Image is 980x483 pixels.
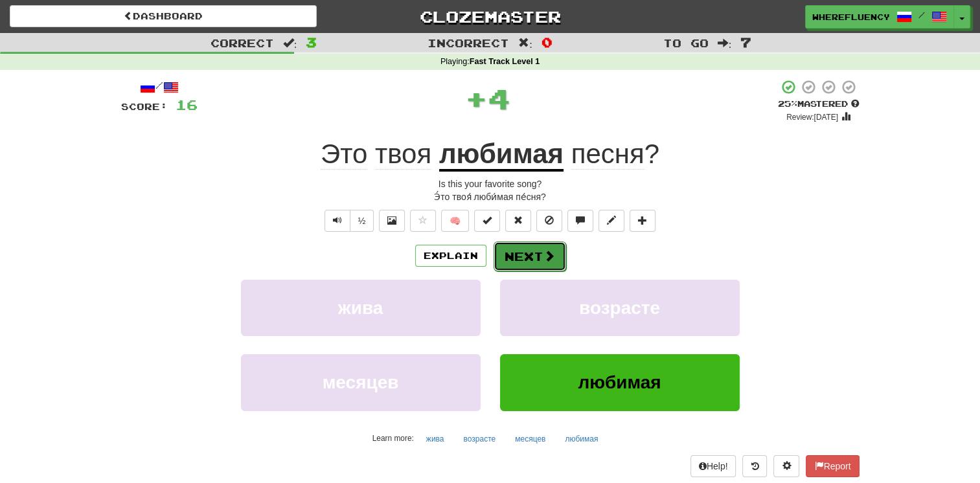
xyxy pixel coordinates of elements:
button: месяцев [241,354,481,410]
button: Set this sentence to 100% Mastered (alt+m) [474,210,500,232]
span: / [918,10,925,19]
button: возрасте [500,280,740,336]
span: любимая [578,372,661,392]
button: месяцев [508,429,553,449]
button: любимая [558,429,605,449]
strong: Fast Track Level 1 [470,57,540,66]
a: Dashboard [10,5,317,27]
span: 0 [541,34,553,50]
button: Ignore sentence (alt+i) [536,210,562,232]
span: 4 [488,82,510,115]
button: ½ [350,210,374,232]
button: жива [419,429,451,449]
button: Report [806,455,859,477]
span: 3 [306,34,317,50]
span: wherefluency [812,11,890,23]
button: возрасте [456,429,503,449]
span: + [465,79,488,118]
span: жива [338,298,383,318]
button: 🧠 [441,210,469,232]
button: Play sentence audio (ctl+space) [325,210,350,232]
button: Next [494,241,566,271]
span: месяцев [323,372,399,392]
button: Round history (alt+y) [742,455,767,477]
button: Favorite sentence (alt+f) [410,210,436,232]
span: : [283,38,297,49]
button: Add to collection (alt+a) [630,210,655,232]
span: Incorrect [427,36,509,49]
button: любимая [500,354,740,410]
span: : [518,38,532,49]
button: Show image (alt+x) [379,210,405,232]
a: Clozemaster [336,5,643,28]
span: твоя [375,139,431,170]
div: / [121,79,198,95]
small: Learn more: [372,434,414,443]
div: Is this your favorite song? [121,177,860,190]
button: Discuss sentence (alt+u) [567,210,593,232]
div: Text-to-speech controls [322,210,374,232]
div: Э́то твоя́ люби́мая пе́сня? [121,190,860,203]
span: 25 % [778,98,797,109]
span: песня [571,139,644,170]
span: 7 [740,34,751,50]
button: Explain [415,245,486,267]
button: Reset to 0% Mastered (alt+r) [505,210,531,232]
span: : [718,38,732,49]
button: Help! [690,455,736,477]
span: возрасте [579,298,660,318]
button: жива [241,280,481,336]
span: To go [663,36,709,49]
span: Correct [211,36,274,49]
span: ? [564,139,659,170]
div: Mastered [778,98,860,110]
span: Score: [121,101,168,112]
span: 16 [176,96,198,113]
button: Edit sentence (alt+d) [598,210,624,232]
small: Review: [DATE] [786,113,838,122]
span: Это [321,139,367,170]
u: любимая [439,139,564,172]
a: wherefluency / [805,5,954,28]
